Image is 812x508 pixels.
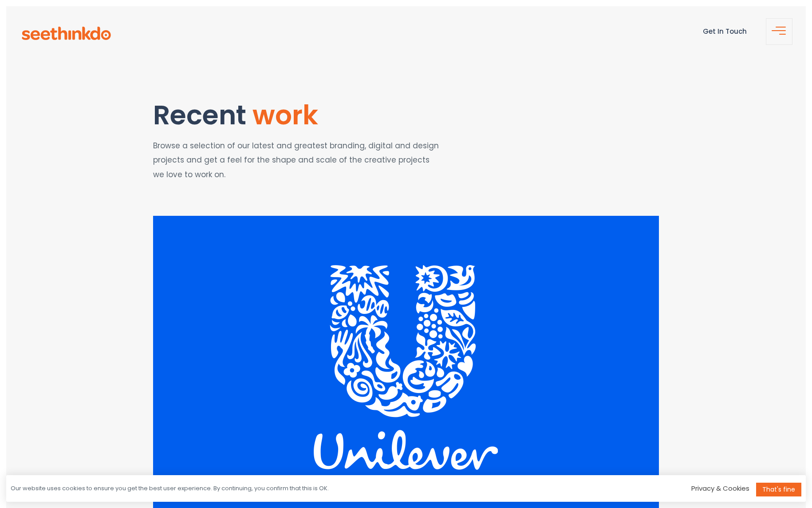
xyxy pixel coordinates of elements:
[153,139,443,182] p: Browse a selection of our latest and greatest branding, digital and design projects and get a fee...
[153,100,443,130] h1: Recent work
[22,27,111,40] img: see-think-do-logo.png
[11,484,329,493] div: Our website uses cookies to ensure you get the best user experience. By continuing, you confirm t...
[756,483,801,496] a: That's fine
[703,27,747,36] a: Get In Touch
[153,96,246,134] span: Recent
[691,484,749,493] a: Privacy & Cookies
[252,96,318,134] span: work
